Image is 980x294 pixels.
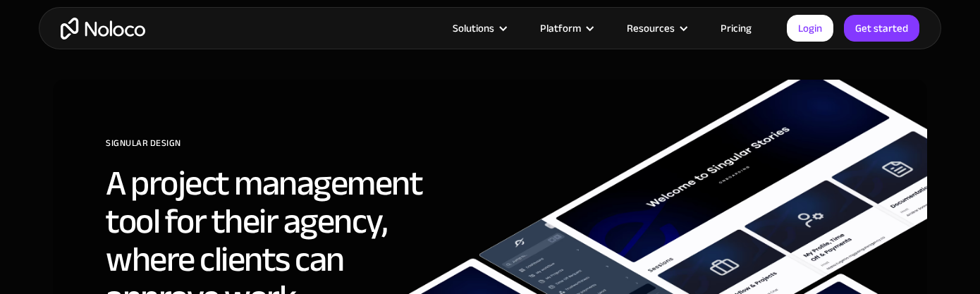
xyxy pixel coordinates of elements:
[627,19,675,37] div: Resources
[106,133,462,164] div: SIGNULAR DESIGN
[703,19,769,37] a: Pricing
[522,19,609,37] div: Platform
[453,19,494,37] div: Solutions
[609,19,703,37] div: Resources
[540,19,581,37] div: Platform
[787,15,833,42] a: Login
[435,19,522,37] div: Solutions
[844,15,919,42] a: Get started
[61,18,145,39] a: home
